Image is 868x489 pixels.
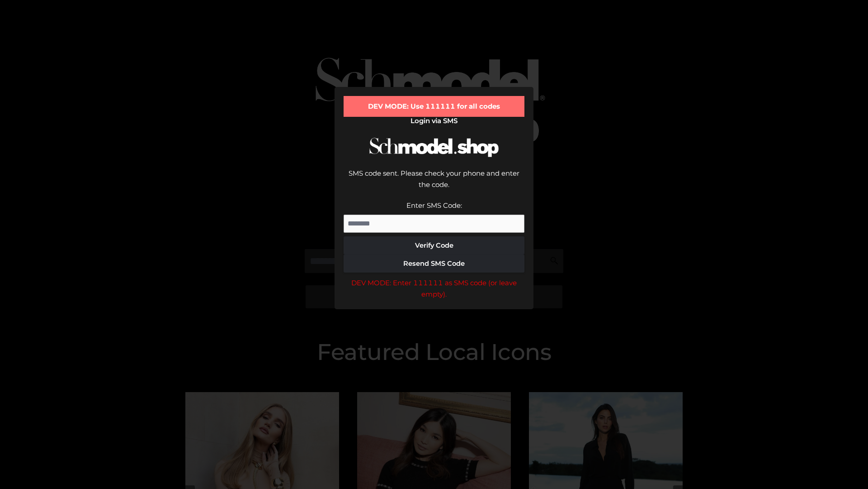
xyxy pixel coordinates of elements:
[406,201,462,210] label: Enter SMS Code:
[344,236,524,254] button: Verify Code
[344,254,524,273] button: Resend SMS Code
[344,117,524,125] h2: Login via SMS
[344,96,524,117] div: DEV MODE: Use 111111 for all codes
[366,129,502,165] img: Schmodel Logo
[344,168,524,200] div: SMS code sent. Please check your phone and enter the code.
[344,277,524,300] div: DEV MODE: Enter 111111 as SMS code (or leave empty).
